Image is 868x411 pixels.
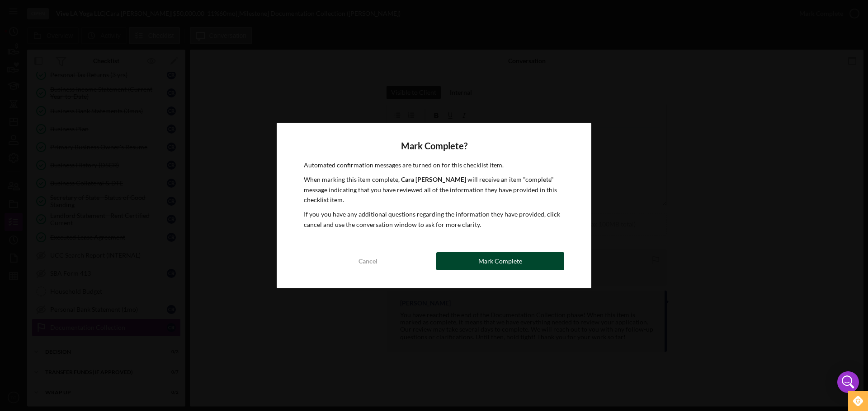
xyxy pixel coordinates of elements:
[436,252,564,270] button: Mark Complete
[304,175,564,205] p: When marking this item complete, will receive an item "complete" message indicating that you have...
[304,160,564,170] p: Automated confirmation messages are turned on for this checklist item.
[837,371,859,393] div: Open Intercom Messenger
[304,252,432,270] button: Cancel
[304,209,564,230] p: If you you have any additional questions regarding the information they have provided, click canc...
[401,175,466,183] b: Cara [PERSON_NAME]
[478,252,522,270] div: Mark Complete
[304,141,564,151] h4: Mark Complete?
[359,252,377,270] div: Cancel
